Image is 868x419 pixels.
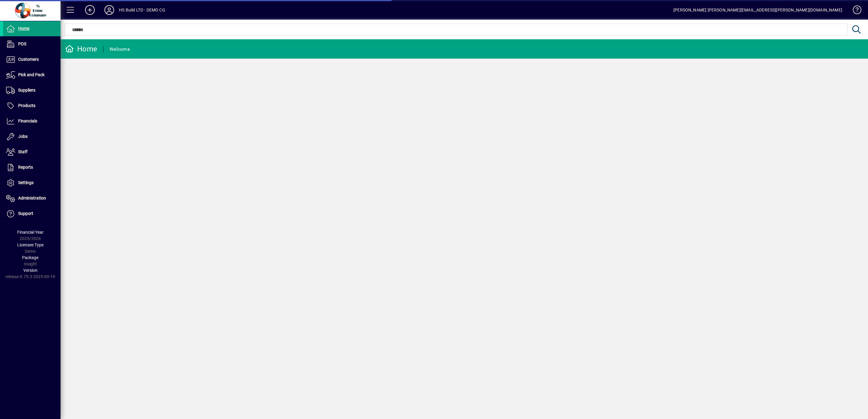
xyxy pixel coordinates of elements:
[18,196,46,200] span: Administration
[18,41,26,46] span: POS
[100,5,119,15] button: Profile
[3,98,61,113] a: Products
[3,52,61,67] a: Customers
[3,83,61,98] a: Suppliers
[17,230,44,235] span: Financial Year
[110,44,130,54] div: Welcome
[18,134,28,139] span: Jobs
[18,57,39,62] span: Customers
[3,37,61,52] a: POS
[3,175,61,190] a: Settings
[673,5,842,15] div: [PERSON_NAME] [PERSON_NAME][EMAIL_ADDRESS][PERSON_NAME][DOMAIN_NAME]
[65,44,97,54] div: Home
[18,88,35,93] span: Suppliers
[3,206,61,221] a: Support
[80,5,100,15] button: Add
[848,1,860,21] a: Knowledge Base
[23,268,38,273] span: Version
[18,26,29,31] span: Home
[17,242,44,247] span: Licensee Type
[3,145,61,160] a: Staff
[22,255,38,260] span: Package
[18,165,33,170] span: Reports
[18,149,28,154] span: Staff
[3,160,61,175] a: Reports
[18,72,44,77] span: Pick and Pack
[119,5,165,15] div: HS Build LTD - DEMO CG
[18,119,37,123] span: Financials
[18,180,34,185] span: Settings
[18,211,33,216] span: Support
[3,67,61,83] a: Pick and Pack
[3,129,61,144] a: Jobs
[3,114,61,129] a: Financials
[3,191,61,206] a: Administration
[18,103,35,108] span: Products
